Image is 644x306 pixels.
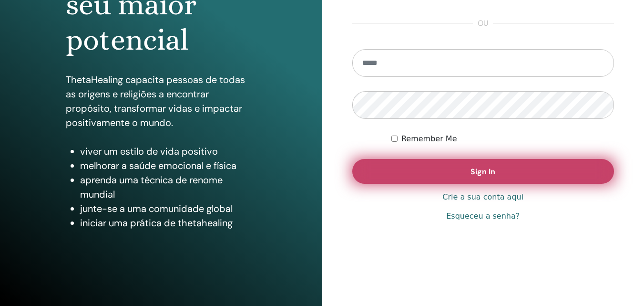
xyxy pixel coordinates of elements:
li: aprenda uma técnica de renome mundial [80,173,256,201]
li: viver um estilo de vida positivo [80,144,256,158]
li: melhorar a saúde emocional e física [80,158,256,173]
a: Crie a sua conta aqui [442,191,523,203]
li: iniciar uma prática de thetahealing [80,216,256,230]
a: Esqueceu a senha? [446,211,520,222]
span: ou [473,18,493,29]
p: ThetaHealing capacita pessoas de todas as origens e religiões a encontrar propósito, transformar ... [66,73,256,130]
li: junte-se a uma comunidade global [80,201,256,216]
div: Keep me authenticated indefinitely or until I manually logout [391,133,614,145]
span: Sign In [470,167,495,177]
label: Remember Me [401,133,457,145]
button: Sign In [352,159,614,184]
